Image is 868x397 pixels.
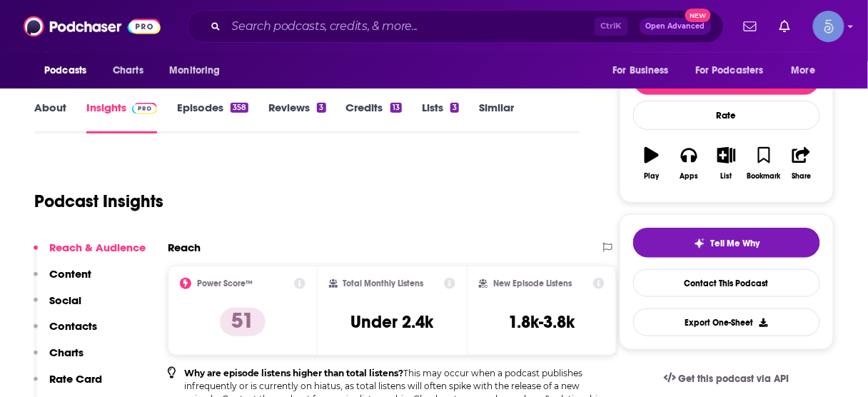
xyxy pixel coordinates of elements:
[612,61,669,81] span: For Business
[350,311,433,333] h3: Under 2.4k
[633,101,820,130] div: Rate
[708,138,745,189] button: List
[44,61,86,81] span: Podcasts
[792,172,811,181] div: Share
[34,57,105,84] button: open menu
[34,346,84,372] button: Charts
[49,372,102,386] p: Rate Card
[508,311,575,333] h3: 1.8k-3.8k
[49,319,97,333] p: Contacts
[34,267,91,293] button: Content
[104,57,152,84] a: Charts
[595,17,628,36] span: Ctrl K
[226,15,595,38] input: Search podcasts, credits, & more...
[711,238,760,249] span: Tell Me Why
[168,241,201,254] h2: Reach
[695,61,764,81] span: For Podcasters
[493,278,572,288] h2: New Episode Listens
[652,361,801,396] a: Get this podcast via API
[792,61,816,81] span: More
[813,11,844,42] span: Logged in as Spiral5-G1
[479,101,514,134] a: Similar
[640,18,712,35] button: Open AdvancedNew
[113,61,143,81] span: Charts
[686,57,784,84] button: open menu
[633,269,820,297] a: Contact This Podcast
[184,368,403,378] b: Why are episode listens higher than total listens?
[774,14,796,39] a: Show notifications dropdown
[721,172,732,181] div: List
[34,293,81,320] button: Social
[680,172,699,181] div: Apps
[231,103,248,113] div: 358
[633,138,670,189] button: Play
[49,241,146,254] p: Reach & Audience
[34,101,66,134] a: About
[317,103,325,113] div: 3
[602,57,687,84] button: open menu
[670,138,707,189] button: Apps
[782,57,834,84] button: open menu
[49,293,81,307] p: Social
[813,11,844,42] button: Show profile menu
[34,241,146,267] button: Reach & Audience
[159,57,238,84] button: open menu
[86,101,157,134] a: InsightsPodchaser Pro
[694,238,705,249] img: tell me why sparkle
[645,172,660,181] div: Play
[197,278,253,288] h2: Power Score™
[24,13,161,40] img: Podchaser - Follow, Share and Rate Podcasts
[34,191,163,212] h1: Podcast Insights
[343,278,424,288] h2: Total Monthly Listens
[738,14,762,39] a: Show notifications dropdown
[220,308,266,336] p: 51
[390,103,402,113] div: 13
[268,101,325,134] a: Reviews3
[169,61,220,81] span: Monitoring
[450,103,459,113] div: 3
[679,373,789,385] span: Get this podcast via API
[745,138,782,189] button: Bookmark
[187,10,724,43] div: Search podcasts, credits, & more...
[49,267,91,281] p: Content
[646,23,705,30] span: Open Advanced
[685,9,711,22] span: New
[783,138,820,189] button: Share
[747,172,781,181] div: Bookmark
[346,101,402,134] a: Credits13
[132,103,157,114] img: Podchaser Pro
[49,346,84,359] p: Charts
[177,101,248,134] a: Episodes358
[633,308,820,336] button: Export One-Sheet
[813,11,844,42] img: User Profile
[422,101,459,134] a: Lists3
[34,319,97,346] button: Contacts
[633,228,820,258] button: tell me why sparkleTell Me Why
